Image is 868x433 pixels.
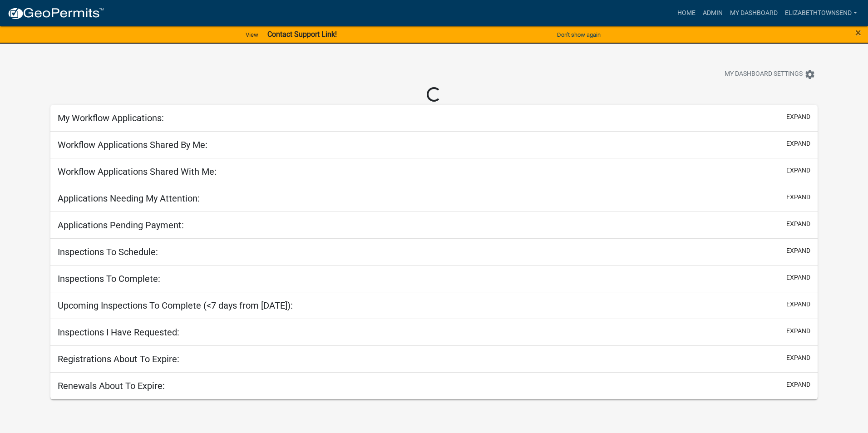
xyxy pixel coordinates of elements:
[58,300,293,311] h5: Upcoming Inspections To Complete (<7 days from [DATE]):
[855,27,861,38] button: Close
[786,166,810,175] button: expand
[242,27,262,42] a: View
[674,5,699,22] a: Home
[699,5,726,22] a: Admin
[717,65,823,83] button: My Dashboard Settingssettings
[804,69,815,80] i: settings
[58,193,200,204] h5: Applications Needing My Attention:
[726,5,781,22] a: My Dashboard
[786,139,810,148] button: expand
[786,353,810,363] button: expand
[58,246,158,257] h5: Inspections To Schedule:
[58,113,164,123] h5: My Workflow Applications:
[58,139,207,150] h5: Workflow Applications Shared By Me:
[786,219,810,229] button: expand
[58,380,165,391] h5: Renewals About To Expire:
[781,5,861,22] a: ElizabethTownsend
[58,354,179,364] h5: Registrations About To Expire:
[553,27,604,42] button: Don't show again
[267,30,337,39] strong: Contact Support Link!
[786,192,810,202] button: expand
[786,380,810,389] button: expand
[786,326,810,336] button: expand
[725,69,803,80] span: My Dashboard Settings
[58,220,184,231] h5: Applications Pending Payment:
[58,166,217,177] h5: Workflow Applications Shared With Me:
[786,112,810,122] button: expand
[786,273,810,282] button: expand
[58,273,160,284] h5: Inspections To Complete:
[58,327,179,338] h5: Inspections I Have Requested:
[855,26,861,39] span: ×
[786,300,810,309] button: expand
[786,246,810,256] button: expand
